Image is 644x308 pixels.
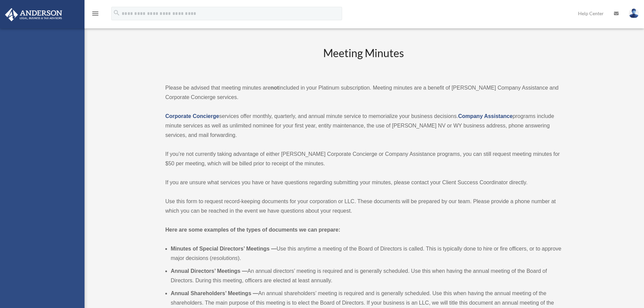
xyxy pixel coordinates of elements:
[171,244,562,263] li: Use this anytime a meeting of the Board of Directors is called. This is typically done to hire or...
[3,8,64,21] img: Anderson Advisors Platinum Portal
[629,8,639,18] img: User Pic
[165,149,562,168] p: If you’re not currently taking advantage of either [PERSON_NAME] Corporate Concierge or Company A...
[458,113,512,119] a: Company Assistance
[165,227,340,233] strong: Here are some examples of the types of documents we can prepare:
[91,12,99,18] a: menu
[212,255,238,261] em: resolutions
[171,290,258,296] b: Annual Shareholders’ Meetings —
[165,46,562,74] h2: Meeting Minutes
[165,197,562,216] p: Use this form to request record-keeping documents for your corporation or LLC. These documents wi...
[270,85,279,91] strong: not
[171,266,562,285] li: An annual directors’ meeting is required and is generally scheduled. Use this when having the ann...
[113,9,120,17] i: search
[165,178,562,187] p: If you are unsure what services you have or have questions regarding submitting your minutes, ple...
[171,268,247,274] b: Annual Directors’ Meetings —
[165,112,562,140] p: services offer monthly, quarterly, and annual minute service to memorialize your business decisio...
[165,83,562,102] p: Please be advised that meeting minutes are included in your Platinum subscription. Meeting minute...
[171,246,277,252] b: Minutes of Special Directors’ Meetings —
[165,113,219,119] a: Corporate Concierge
[91,9,99,18] i: menu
